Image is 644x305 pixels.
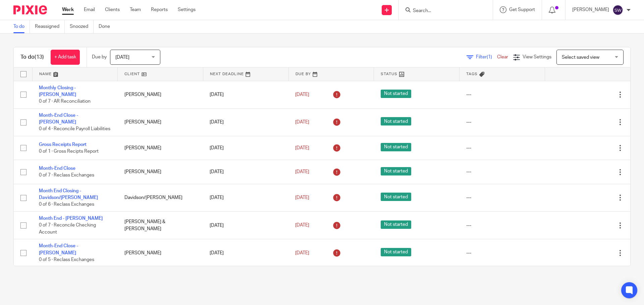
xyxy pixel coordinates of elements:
[118,136,203,160] td: [PERSON_NAME]
[39,99,91,104] span: 0 of 7 · AR Reconciliation
[203,239,288,267] td: [DATE]
[118,160,203,184] td: [PERSON_NAME]
[70,20,94,33] a: Snoozed
[466,72,478,76] span: Tags
[39,244,78,255] a: Month-End Close - [PERSON_NAME]
[92,54,107,60] p: Due by
[13,5,47,14] img: Pixie
[118,239,203,267] td: [PERSON_NAME]
[572,6,609,13] p: [PERSON_NAME]
[39,127,110,132] span: 0 of 4 · Reconcile Payroll Liabilities
[118,184,203,211] td: Davidson/[PERSON_NAME]
[118,211,203,239] td: [PERSON_NAME] & [PERSON_NAME]
[130,6,141,13] a: Team
[381,90,411,98] span: Not started
[39,189,98,200] a: Month End Closing - Davidson/[PERSON_NAME]
[51,50,80,65] a: + Add task
[99,20,115,33] a: Done
[151,6,168,13] a: Reports
[115,55,129,60] span: [DATE]
[381,193,411,201] span: Not started
[105,6,120,13] a: Clients
[509,7,535,12] span: Get Support
[466,168,538,175] div: ---
[39,113,78,124] a: Month-End Close - [PERSON_NAME]
[295,92,309,97] span: [DATE]
[295,146,309,150] span: [DATE]
[466,119,538,125] div: ---
[466,91,538,98] div: ---
[466,250,538,256] div: ---
[295,251,309,255] span: [DATE]
[13,20,30,33] a: To do
[203,136,288,160] td: [DATE]
[178,6,196,13] a: Settings
[39,149,99,154] span: 0 of 1 · Gross Recipts Report
[612,5,623,15] img: svg%3E
[497,55,508,59] a: Clear
[412,8,473,14] input: Search
[39,257,94,262] span: 0 of 5 · Reclass Exchanges
[476,55,497,59] span: Filter
[381,117,411,125] span: Not started
[203,81,288,108] td: [DATE]
[381,220,411,229] span: Not started
[487,55,492,59] span: (1)
[523,55,551,59] span: View Settings
[203,211,288,239] td: [DATE]
[203,184,288,211] td: [DATE]
[466,194,538,201] div: ---
[381,167,411,175] span: Not started
[295,169,309,174] span: [DATE]
[466,145,538,151] div: ---
[39,166,75,171] a: Month-End Close
[62,6,74,13] a: Work
[39,223,96,235] span: 0 of 7 · Reconcile Checking Account
[203,160,288,184] td: [DATE]
[35,54,44,60] span: (13)
[20,54,44,61] h1: To do
[295,195,309,200] span: [DATE]
[381,143,411,151] span: Not started
[295,223,309,228] span: [DATE]
[39,173,94,178] span: 0 of 7 · Reclass Exchanges
[39,216,103,221] a: Month End - [PERSON_NAME]
[39,142,87,147] a: Gross Receipts Report
[39,86,76,97] a: Monthly Closing - [PERSON_NAME]
[39,202,94,207] span: 0 of 6 · Reclass Exchanges
[35,20,65,33] a: Reassigned
[84,6,95,13] a: Email
[118,108,203,136] td: [PERSON_NAME]
[118,81,203,108] td: [PERSON_NAME]
[466,222,538,229] div: ---
[381,248,411,256] span: Not started
[295,120,309,124] span: [DATE]
[203,108,288,136] td: [DATE]
[562,55,599,60] span: Select saved view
